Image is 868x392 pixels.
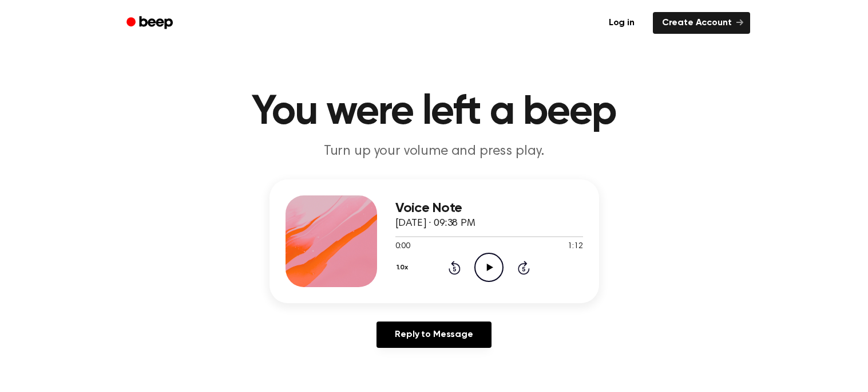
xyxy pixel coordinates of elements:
a: Beep [118,12,183,34]
h1: You were left a beep [141,92,727,133]
span: 0:00 [395,241,410,253]
span: 1:12 [568,241,582,253]
h3: Voice Note [395,201,583,216]
p: Turn up your volume and press play. [215,142,654,161]
a: Log in [597,10,646,36]
a: Reply to Message [376,322,491,348]
span: [DATE] · 09:38 PM [395,218,475,229]
a: Create Account [653,12,750,34]
button: 1.0x [395,258,413,277]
